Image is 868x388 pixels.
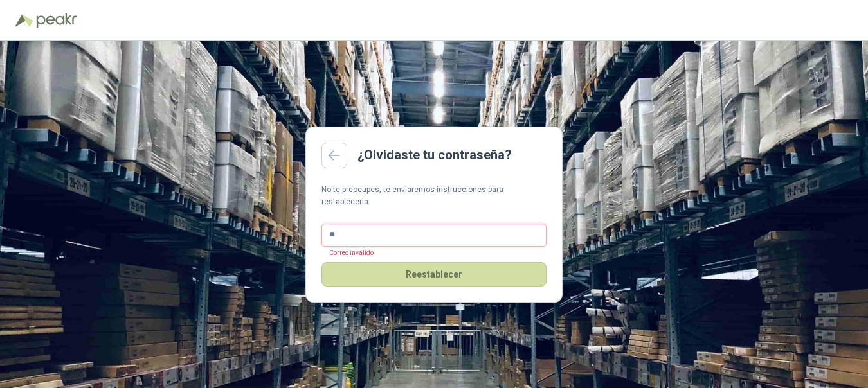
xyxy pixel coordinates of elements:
h2: ¿Olvidaste tu contraseña? [357,145,512,165]
img: Peakr [36,13,77,28]
button: Reestablecer [321,262,547,287]
img: Logo [15,14,33,27]
p: Correo inválido [321,247,374,258]
p: No te preocupes, te enviaremos instrucciones para restablecerla. [321,184,547,208]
